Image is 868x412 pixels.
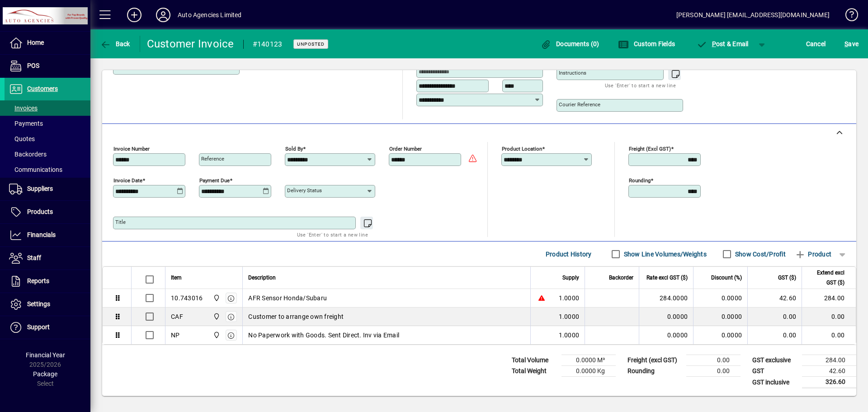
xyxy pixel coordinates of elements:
td: 0.00 [686,355,741,366]
span: Rate excl GST ($) [646,273,688,283]
a: Staff [5,247,90,270]
span: Financial Year [26,351,65,359]
td: 284.00 [802,355,856,366]
span: Unposted [297,41,325,47]
span: Support [27,323,50,331]
a: Knowledge Base [839,2,857,31]
span: AFR Sensor Honda/Subaru [248,294,327,303]
a: Reports [5,270,90,293]
mat-label: Rounding [629,177,651,184]
span: Back [100,40,130,47]
span: Item [171,273,182,283]
div: 284.0000 [645,294,688,303]
mat-label: Reference [201,156,224,162]
span: Financials [27,231,56,238]
div: Auto Agencies Limited [178,8,242,22]
div: NP [171,331,180,340]
button: Profile [149,7,178,23]
span: Product History [546,247,592,261]
td: 0.00 [802,308,856,326]
span: Home [27,39,44,46]
span: ost & Email [696,40,749,47]
div: 0.0000 [645,331,688,340]
span: S [844,40,848,47]
label: Show Line Volumes/Weights [622,250,707,259]
div: CAF [171,312,183,321]
div: Customer Invoice [147,37,234,51]
a: Payments [5,116,90,131]
span: 1.0000 [559,331,580,340]
span: Documents (0) [541,40,599,47]
span: Settings [27,300,50,308]
td: GST exclusive [748,355,802,366]
span: Reports [27,277,49,284]
mat-label: Sold by [285,146,303,152]
mat-hint: Use 'Enter' to start a new line [605,80,676,90]
td: 284.00 [802,289,856,308]
td: 42.60 [802,366,856,377]
td: 0.0000 [693,289,747,308]
a: Settings [5,293,90,316]
span: Products [27,208,53,215]
a: Products [5,201,90,223]
span: Payments [9,120,43,127]
mat-label: Invoice number [113,146,150,152]
button: Product History [542,246,595,262]
span: POS [27,62,39,69]
span: Package [33,370,57,378]
span: Rangiora [211,330,221,340]
td: 0.00 [747,308,802,326]
span: Extend excl GST ($) [807,268,844,288]
td: 326.60 [802,377,856,388]
button: Product [790,246,836,262]
span: Suppliers [27,185,53,192]
td: Freight (excl GST) [623,355,686,366]
span: ave [844,37,859,51]
mat-label: Instructions [559,70,586,76]
button: Post & Email [692,36,753,52]
a: Backorders [5,147,90,162]
a: Invoices [5,100,90,116]
td: Total Volume [507,355,561,366]
span: Quotes [9,135,35,142]
td: GST [748,366,802,377]
button: Back [98,36,132,52]
span: Rangiora [211,293,221,303]
div: 0.0000 [645,312,688,321]
div: 10.743016 [171,294,203,303]
td: Rounding [623,366,686,377]
mat-label: Freight (excl GST) [629,146,671,152]
mat-label: Invoice date [113,177,142,184]
app-page-header-button: Back [90,36,140,52]
label: Show Cost/Profit [733,250,786,259]
td: 0.00 [686,366,741,377]
td: GST inclusive [748,377,802,388]
a: Financials [5,224,90,246]
span: Custom Fields [618,40,675,47]
div: #140123 [253,37,283,52]
span: Rangiora [211,312,221,322]
button: Custom Fields [616,36,677,52]
span: Customer to arrange own freight [248,312,344,321]
td: 0.0000 Kg [561,366,616,377]
td: 0.0000 M³ [561,355,616,366]
mat-label: Title [115,219,126,225]
span: No Paperwork with Goods. Sent Direct. Inv via Email [248,331,399,340]
span: GST ($) [778,273,796,283]
span: Staff [27,254,41,261]
td: 0.0000 [693,308,747,326]
mat-hint: Use 'Enter' to start a new line [297,229,368,240]
mat-label: Courier Reference [559,101,600,108]
a: POS [5,55,90,77]
button: Save [842,36,861,52]
a: Quotes [5,131,90,147]
a: Support [5,316,90,339]
td: Total Weight [507,366,561,377]
span: P [712,40,716,47]
span: Discount (%) [711,273,742,283]
a: Communications [5,162,90,177]
td: 0.00 [802,326,856,344]
mat-label: Payment due [199,177,230,184]
a: Suppliers [5,178,90,200]
a: Home [5,32,90,54]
